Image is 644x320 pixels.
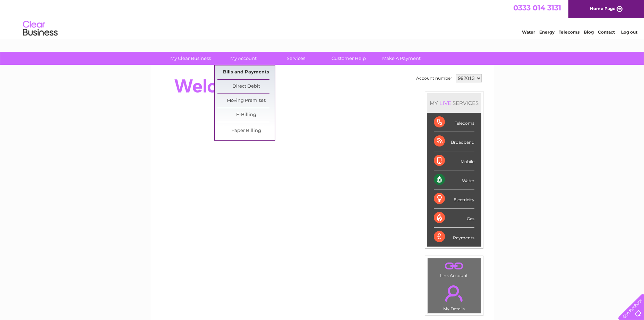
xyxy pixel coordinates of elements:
[320,52,377,65] a: Customer Help
[427,258,481,280] td: Link Account
[373,52,430,65] a: Make A Payment
[434,113,474,132] div: Telecoms
[621,29,637,35] a: Log out
[438,100,453,106] div: LIVE
[158,4,486,34] div: Clear Business is a trading name of Verastar Limited (registered in [GEOGRAPHIC_DATA] No. 3667643...
[217,94,275,108] a: Moving Premises
[598,29,615,35] a: Contact
[23,18,58,39] img: logo.png
[267,52,325,65] a: Services
[217,80,275,94] a: Direct Debit
[217,108,275,122] a: E-Billing
[427,93,481,113] div: MY SERVICES
[434,189,474,208] div: Electricity
[434,228,474,246] div: Payments
[434,170,474,189] div: Water
[429,281,479,305] a: .
[162,52,219,65] a: My Clear Business
[217,124,275,138] a: Paper Billing
[427,279,481,313] td: My Details
[513,3,561,12] a: 0333 014 3131
[414,72,454,84] td: Account number
[429,260,479,272] a: .
[215,52,272,65] a: My Account
[522,29,535,35] a: Water
[217,65,275,79] a: Bills and Payments
[539,29,555,35] a: Energy
[434,132,474,151] div: Broadband
[559,29,579,35] a: Telecoms
[434,208,474,228] div: Gas
[584,29,594,35] a: Blog
[434,151,474,170] div: Mobile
